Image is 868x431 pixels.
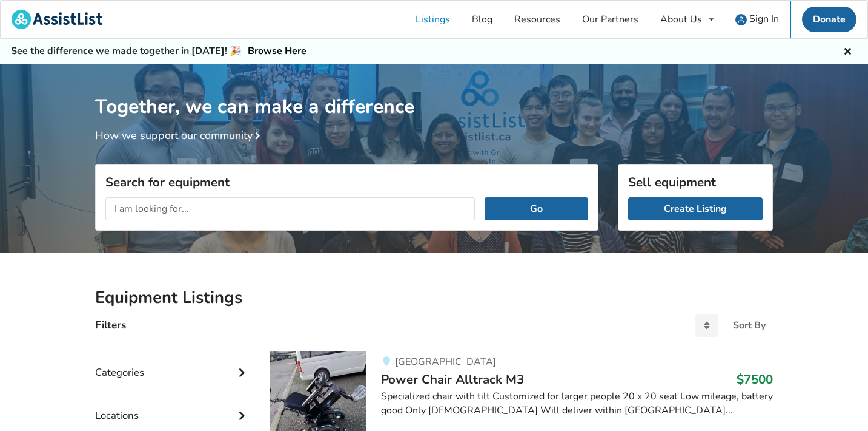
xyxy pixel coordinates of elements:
img: assistlist-logo [12,10,102,29]
a: How we support our community [95,128,265,143]
a: Our Partners [571,1,649,38]
span: Power Chair Alltrack M3 [381,371,524,388]
a: user icon Sign In [724,1,790,38]
img: user icon [735,14,747,25]
input: I am looking for... [105,197,475,220]
span: Sign In [749,12,779,25]
h3: Sell equipment [628,174,763,190]
a: Listings [405,1,461,38]
a: Browse Here [248,44,306,58]
a: Blog [461,1,503,38]
h3: $7500 [737,372,773,387]
a: Donate [802,7,856,32]
div: Specialized chair with tilt Customized for larger people 20 x 20 seat Low mileage, battery good O... [381,390,773,418]
span: [GEOGRAPHIC_DATA] [395,355,496,368]
h3: Search for equipment [105,174,588,190]
div: Categories [95,342,250,385]
div: About Us [660,15,702,24]
button: Go [485,197,588,220]
h4: Filters [95,318,126,332]
div: Locations [95,385,250,428]
h5: See the difference we made together in [DATE]! 🎉 [11,45,306,58]
div: Sort By [733,321,766,330]
a: Resources [503,1,571,38]
h1: Together, we can make a difference [95,64,773,119]
h2: Equipment Listings [95,287,773,308]
a: Create Listing [628,197,763,220]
